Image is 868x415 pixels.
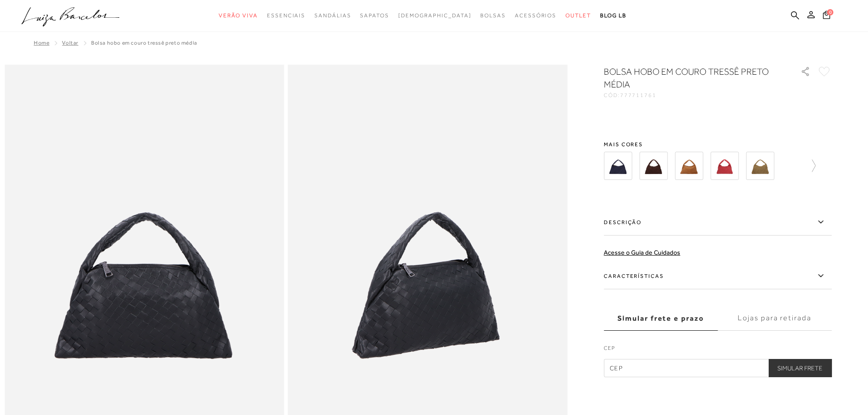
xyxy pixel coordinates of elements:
[600,12,627,19] span: BLOG LB
[398,7,472,24] a: noSubCategoriesText
[360,7,389,24] a: categoryNavScreenReaderText
[91,40,197,46] span: BOLSA HOBO EM COURO TRESSÊ PRETO MÉDIA
[639,152,668,180] img: BOLSA HOBO EM CAMURÇA TRESSÊ CAFÉ MÉDIA
[768,359,832,377] button: Simular Frete
[604,142,832,147] span: Mais cores
[604,209,832,236] label: Descrição
[746,152,774,180] img: BOLSA HOBO EM CAMURÇA TRESSÊ VERDE ASPARGO MÉDIA
[219,12,258,19] span: Verão Viva
[710,152,739,180] img: BOLSA HOBO EM CAMURÇA TRESSÊ PIMENTA MÉDIA
[565,7,591,24] a: categoryNavScreenReaderText
[515,7,556,24] a: categoryNavScreenReaderText
[604,359,832,377] input: CEP
[34,40,49,46] a: Home
[480,12,506,19] span: Bolsas
[604,306,718,331] label: Simular frete e prazo
[827,9,833,15] span: 0
[267,7,305,24] a: categoryNavScreenReaderText
[675,152,703,180] img: BOLSA HOBO EM CAMURÇA TRESSÊ CARAMELO MÉDIA
[314,7,351,24] a: categoryNavScreenReaderText
[565,12,591,19] span: Outlet
[604,65,775,91] h1: BOLSA HOBO EM COURO TRESSÊ PRETO MÉDIA
[360,12,389,19] span: Sapatos
[604,92,786,98] div: CÓD:
[820,10,833,22] button: 0
[62,40,78,46] a: Voltar
[600,7,627,24] a: BLOG LB
[480,7,506,24] a: categoryNavScreenReaderText
[515,12,556,19] span: Acessórios
[718,306,832,331] label: Lojas para retirada
[604,344,832,357] label: CEP
[219,7,258,24] a: categoryNavScreenReaderText
[604,152,632,180] img: BOLSA HOBO EM CAMURÇA TRESSÊ AZUL NAVAL MÉDIA
[604,263,832,289] label: Características
[267,12,305,19] span: Essenciais
[620,92,657,98] span: 777711761
[314,12,351,19] span: Sandálias
[604,249,680,256] a: Acesse o Guia de Cuidados
[398,12,472,19] span: [DEMOGRAPHIC_DATA]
